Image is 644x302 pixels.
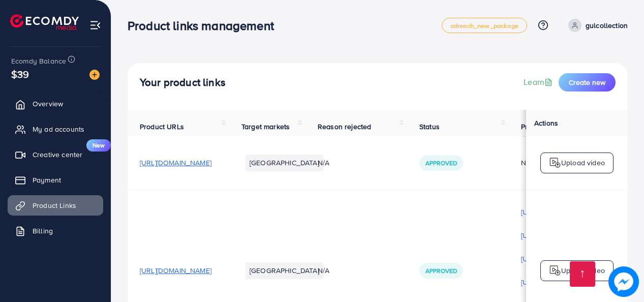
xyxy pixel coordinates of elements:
[33,124,84,134] span: My ad accounts
[419,122,440,132] span: Status
[586,19,628,32] p: gulcollection
[524,76,555,88] a: Learn
[564,19,628,32] a: gulcollection
[318,158,329,168] span: N/A
[89,70,100,80] img: image
[246,262,323,279] li: [GEOGRAPHIC_DATA]
[425,266,457,275] span: Approved
[8,221,103,241] a: Billing
[10,14,79,30] img: logo
[140,76,226,89] h4: Your product links
[8,119,103,139] a: My ad accounts
[559,73,616,92] button: Create new
[86,139,111,152] span: New
[608,266,639,297] img: image
[140,158,211,168] span: [URL][DOMAIN_NAME]
[33,99,63,109] span: Overview
[8,170,103,190] a: Payment
[534,118,558,128] span: Actions
[318,265,329,276] span: N/A
[11,56,66,66] span: Ecomdy Balance
[549,157,561,169] img: logo
[241,122,290,132] span: Target markets
[8,144,103,165] a: Creative centerNew
[8,195,103,216] a: Product Links
[33,226,53,236] span: Billing
[8,94,103,114] a: Overview
[246,155,323,171] li: [GEOGRAPHIC_DATA]
[318,122,371,132] span: Reason rejected
[549,264,561,277] img: logo
[140,122,184,132] span: Product URLs
[561,264,605,277] p: Upload video
[561,157,605,169] p: Upload video
[33,175,61,185] span: Payment
[128,18,282,33] h3: Product links management
[425,159,457,167] span: Approved
[33,149,82,160] span: Creative center
[33,200,76,210] span: Product Links
[140,265,211,276] span: [URL][DOMAIN_NAME]
[569,77,605,87] span: Create new
[89,19,101,31] img: menu
[450,22,518,29] span: adreach_new_package
[442,18,527,33] a: adreach_new_package
[11,67,29,81] span: $39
